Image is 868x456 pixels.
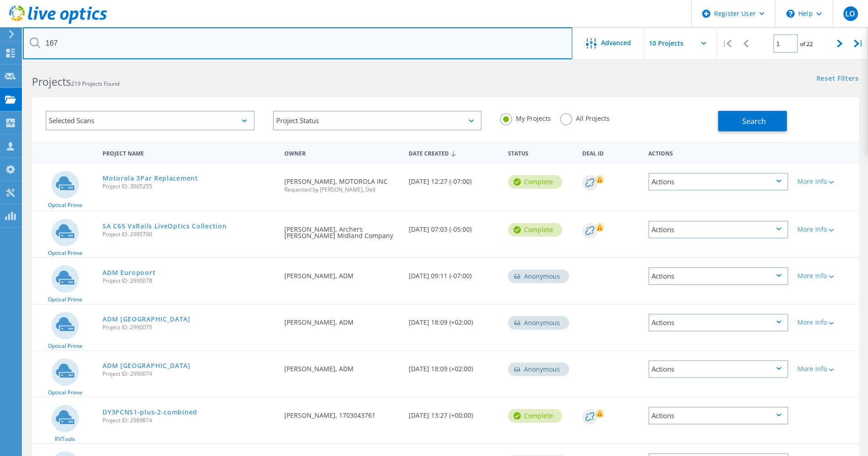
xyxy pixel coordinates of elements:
[103,316,190,322] a: ADM [GEOGRAPHIC_DATA]
[103,184,275,189] span: Project ID: 3005255
[280,305,404,335] div: [PERSON_NAME], ADM
[648,360,788,378] div: Actions
[718,111,787,131] button: Search
[103,269,155,276] a: ADM Europoort
[508,269,569,283] div: Anonymous
[103,175,198,181] a: Motorola 3Par Replacement
[648,173,788,191] div: Actions
[280,258,404,288] div: [PERSON_NAME], ADM
[500,113,551,122] label: My Projects
[849,27,868,60] div: |
[46,111,255,130] div: Selected Scans
[55,436,75,442] span: RVTools
[48,343,82,349] span: Optical Prime
[404,258,503,288] div: [DATE] 09:11 (-07:00)
[280,351,404,381] div: [PERSON_NAME], ADM
[786,10,795,18] svg: \n
[797,178,854,185] div: More Info
[103,223,226,229] a: SA C65 VxRails LiveOptics Collection
[71,80,119,88] span: 219 Projects Found
[797,319,854,326] div: More Info
[508,316,569,330] div: Anonymous
[404,305,503,335] div: [DATE] 18:09 (+02:00)
[845,10,855,17] span: LO
[23,27,572,59] input: Search projects by name, owner, ID, company, etc
[718,27,736,60] div: |
[503,144,578,161] div: Status
[103,278,275,284] span: Project ID: 2990078
[280,398,404,428] div: [PERSON_NAME], 1703043761
[98,144,280,161] div: Project Name
[48,202,82,208] span: Optical Prime
[508,175,562,189] div: Complete
[797,273,854,279] div: More Info
[648,267,788,285] div: Actions
[404,351,503,381] div: [DATE] 18:09 (+02:00)
[817,75,859,83] a: Reset Filters
[48,250,82,256] span: Optical Prime
[273,111,482,130] div: Project Status
[742,116,766,126] span: Search
[280,164,404,202] div: [PERSON_NAME], MOTOROLA INC
[103,409,197,415] a: DY3PCNS1-plus-2-combined
[560,113,610,122] label: All Projects
[578,144,644,161] div: Deal Id
[103,371,275,377] span: Project ID: 2990074
[648,407,788,425] div: Actions
[103,418,275,423] span: Project ID: 2989874
[404,212,503,242] div: [DATE] 07:03 (-05:00)
[648,221,788,238] div: Actions
[644,144,793,161] div: Actions
[601,40,631,46] span: Advanced
[280,144,404,161] div: Owner
[48,390,82,395] span: Optical Prime
[508,409,562,423] div: Complete
[284,187,399,192] span: Requested by [PERSON_NAME], Dell
[48,297,82,302] span: Optical Prime
[797,226,854,233] div: More Info
[797,366,854,372] div: More Info
[648,314,788,332] div: Actions
[404,398,503,428] div: [DATE] 13:27 (+00:00)
[404,164,503,194] div: [DATE] 12:27 (-07:00)
[103,363,190,369] a: ADM [GEOGRAPHIC_DATA]
[508,363,569,376] div: Anonymous
[508,223,562,237] div: Complete
[404,144,503,161] div: Date Created
[103,325,275,330] span: Project ID: 2990075
[9,19,107,26] a: Live Optics Dashboard
[32,74,71,89] b: Projects
[103,232,275,237] span: Project ID: 2995790
[800,40,813,48] span: of 22
[280,212,404,248] div: [PERSON_NAME], Archers [PERSON_NAME] Midland Company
